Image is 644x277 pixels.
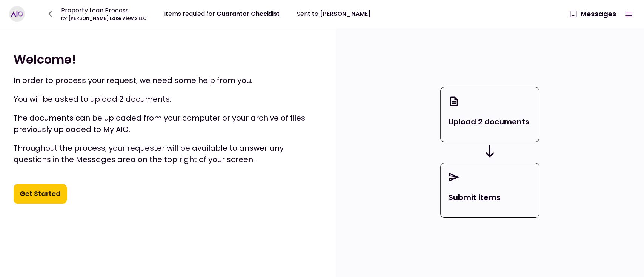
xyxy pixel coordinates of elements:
[14,112,322,135] p: The documents can be uploaded from your computer or your archive of files previously uploaded to ...
[448,116,531,127] p: Upload 2 documents
[217,9,280,18] span: Guarantor Checklist
[564,4,622,24] button: Messages
[61,6,147,15] div: Property Loan Process
[11,8,23,20] img: AIO
[14,75,322,86] p: In order to process your request, we need some help from you.
[297,9,371,18] div: Sent to
[14,142,322,165] p: Throughout the process, your requester will be available to answer any questions in the Messages ...
[14,52,322,67] h1: Welcome !
[320,9,371,18] span: [PERSON_NAME]
[14,184,67,204] button: Get Started
[14,93,322,105] p: You will be asked to upload 2 documents.
[61,15,147,22] div: [PERSON_NAME] Lake View 2 LLC
[61,15,67,21] span: for
[164,9,280,18] div: Items requied for
[448,192,531,203] p: Submit items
